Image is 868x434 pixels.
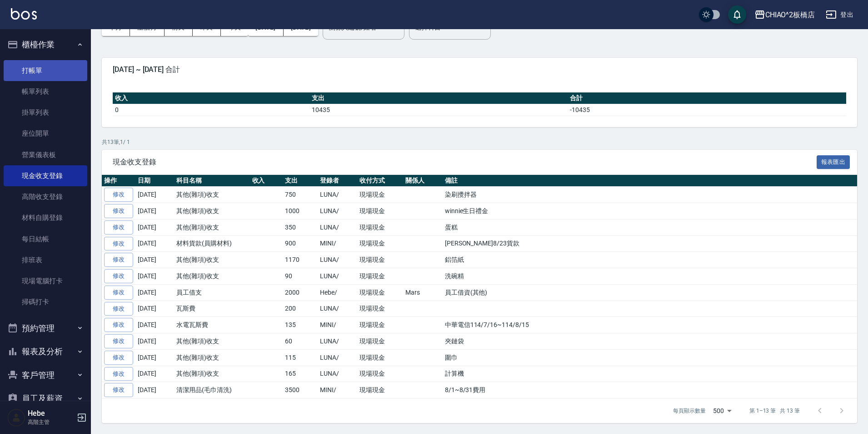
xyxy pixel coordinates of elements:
[174,333,250,350] td: 其他(雜項)收支
[135,317,174,333] td: [DATE]
[283,219,318,235] td: 350
[174,382,250,398] td: 清潔用品(毛巾清洗)
[443,382,857,398] td: 8/1~8/31費用
[4,81,87,102] a: 帳單列表
[318,349,357,366] td: LUNA/
[174,349,250,366] td: 其他(雜項)收支
[318,301,357,317] td: LUNA/
[283,187,318,203] td: 750
[104,220,133,235] a: 修改
[283,366,318,382] td: 165
[135,366,174,382] td: [DATE]
[318,235,357,252] td: MINI/
[443,284,857,301] td: 員工借資(其他)
[174,284,250,301] td: 員工借支
[443,317,857,333] td: 中華電信114/7/16~114/8/15
[4,33,87,56] button: 櫃檯作業
[135,219,174,235] td: [DATE]
[443,187,857,203] td: 染刷攪拌器
[104,367,133,381] a: 修改
[443,235,857,252] td: [PERSON_NAME]8/23貨款
[751,5,819,24] button: CHIAO^2板橋店
[135,203,174,220] td: [DATE]
[174,203,250,220] td: 其他(雜項)收支
[318,366,357,382] td: LUNA/
[102,175,135,187] th: 操作
[174,235,250,252] td: 材料貨款(員購材料)
[357,235,403,252] td: 現場現金
[104,334,133,348] a: 修改
[568,104,846,116] td: -10435
[357,301,403,317] td: 現場現金
[357,317,403,333] td: 現場現金
[357,175,403,187] th: 收付方式
[174,317,250,333] td: 水電瓦斯費
[283,317,318,333] td: 135
[4,317,87,340] button: 預約管理
[113,104,309,116] td: 0
[283,175,318,187] th: 支出
[283,235,318,252] td: 900
[104,383,133,397] a: 修改
[318,317,357,333] td: MINI/
[174,187,250,203] td: 其他(雜項)收支
[749,407,800,415] p: 第 1–13 筆 共 13 筆
[283,203,318,220] td: 1000
[135,382,174,398] td: [DATE]
[403,175,443,187] th: 關係人
[4,60,87,81] a: 打帳單
[4,340,87,363] button: 報表及分析
[4,291,87,312] a: 掃碼打卡
[113,65,846,74] span: [DATE] ~ [DATE] 合計
[135,187,174,203] td: [DATE]
[357,268,403,285] td: 現場現金
[4,165,87,186] a: 現金收支登錄
[135,333,174,350] td: [DATE]
[174,252,250,268] td: 其他(雜項)收支
[104,188,133,202] a: 修改
[7,408,25,427] img: Person
[174,268,250,285] td: 其他(雜項)收支
[318,203,357,220] td: LUNA/
[318,175,357,187] th: 登錄者
[403,284,443,301] td: Mars
[318,382,357,398] td: MINI/
[728,5,746,24] button: save
[357,366,403,382] td: 現場現金
[318,252,357,268] td: LUNA/
[4,207,87,228] a: 材料自購登錄
[309,104,568,116] td: 10435
[174,175,250,187] th: 科目名稱
[28,409,74,418] h5: Hebe
[174,366,250,382] td: 其他(雜項)收支
[28,418,74,426] p: 高階主管
[283,333,318,350] td: 60
[357,284,403,301] td: 現場現金
[283,349,318,366] td: 115
[104,204,133,218] a: 修改
[817,155,850,169] button: 報表匯出
[283,301,318,317] td: 200
[104,318,133,332] a: 修改
[357,187,403,203] td: 現場現金
[822,6,857,23] button: 登出
[568,92,846,104] th: 合計
[11,8,37,20] img: Logo
[174,301,250,317] td: 瓦斯費
[283,268,318,285] td: 90
[104,237,133,251] a: 修改
[357,252,403,268] td: 現場現金
[283,252,318,268] td: 1170
[357,349,403,366] td: 現場現金
[135,252,174,268] td: [DATE]
[4,186,87,207] a: 高階收支登錄
[318,333,357,350] td: LUNA/
[4,250,87,271] a: 排班表
[318,268,357,285] td: LUNA/
[443,366,857,382] td: 計算機
[443,219,857,235] td: 蛋糕
[318,284,357,301] td: Hebe/
[135,349,174,366] td: [DATE]
[673,407,706,415] p: 每頁顯示數量
[318,219,357,235] td: LUNA/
